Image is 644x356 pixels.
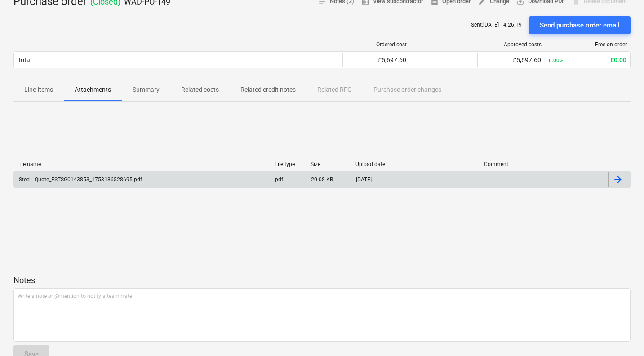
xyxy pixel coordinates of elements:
div: - [484,176,485,183]
div: Send purchase order email [540,19,620,31]
button: Send purchase order email [529,16,631,34]
p: Notes [13,275,631,286]
div: Upload date [355,161,477,167]
p: Sent : [DATE] 14:26:19 [471,21,522,29]
div: Size [311,161,348,167]
iframe: Chat Widget [599,313,644,356]
div: Total [18,56,31,63]
div: 20.08 KB [311,176,333,183]
div: File name [17,161,267,167]
div: File type [275,161,303,167]
p: Line-items [24,85,53,95]
div: £5,697.60 [346,56,406,63]
div: pdf [275,176,283,183]
div: £0.00 [549,56,626,63]
div: £5,697.60 [481,56,541,63]
div: Approved costs [481,41,542,48]
div: Steel - Quote_ESTSG0143853_1753186528695.pdf [18,176,142,183]
div: [DATE] [356,176,372,183]
div: Comment [484,161,605,167]
p: Related credit notes [240,85,296,95]
div: Ordered cost [346,41,407,48]
p: Summary [133,85,160,95]
small: 0.00% [549,57,564,63]
div: Free on order [549,41,627,48]
p: Attachments [75,85,111,95]
p: Related costs [181,85,219,95]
